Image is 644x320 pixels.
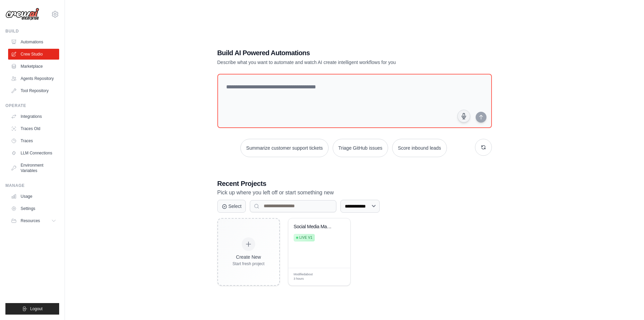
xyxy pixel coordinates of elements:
[294,224,335,230] div: Social Media Management & Analytics Crew
[217,59,445,66] p: Describe what you want to automate and watch AI create intelligent workflows for you
[8,37,59,47] a: Automations
[8,61,59,72] a: Marketplace
[233,261,265,266] div: Start fresh project
[8,135,59,146] a: Traces
[8,160,59,176] a: Environment Variables
[5,183,59,188] div: Manage
[8,123,59,134] a: Traces Old
[457,110,470,123] button: Click to speak your automation idea
[217,188,492,197] p: Pick up where you left off or start something new
[5,28,59,34] div: Build
[8,191,59,202] a: Usage
[333,139,388,157] button: Triage GitHub issues
[8,49,59,60] a: Crew Studio
[294,272,315,281] span: Modified about 3 hours
[240,139,328,157] button: Summarize customer support tickets
[5,303,59,315] button: Logout
[8,215,59,226] button: Resources
[8,85,59,96] a: Tool Repository
[610,287,644,320] iframe: Chat Widget
[30,306,43,312] span: Logout
[334,274,340,279] span: Edit
[392,139,447,157] button: Score inbound leads
[8,111,59,122] a: Integrations
[300,235,312,240] span: Live v1
[233,254,265,260] div: Create New
[8,203,59,214] a: Settings
[314,274,331,279] div: Manage deployment
[217,48,445,58] h1: Build AI Powered Automations
[5,8,39,21] img: Logo
[21,218,40,223] span: Resources
[8,148,59,158] a: LLM Connections
[5,103,59,108] div: Operate
[217,200,246,213] button: Select
[8,73,59,84] a: Agents Repository
[217,179,492,188] h3: Recent Projects
[475,139,492,156] button: Get new suggestions
[314,274,327,279] span: Manage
